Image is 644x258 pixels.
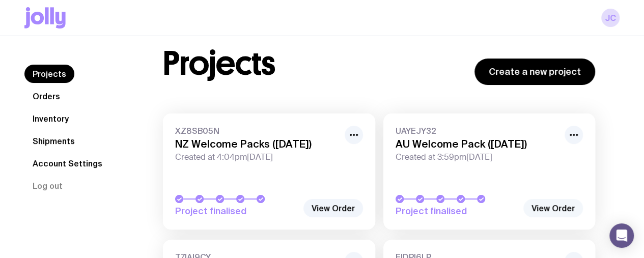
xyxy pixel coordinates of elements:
a: XZ8SB05NNZ Welcome Packs ([DATE])Created at 4:04pm[DATE]Project finalised [163,113,375,230]
button: Log out [24,177,71,195]
a: Create a new project [474,59,595,85]
a: UAYEJY32AU Welcome Pack ([DATE])Created at 3:59pm[DATE]Project finalised [383,113,596,230]
a: Inventory [24,109,77,128]
a: Shipments [24,132,83,150]
a: Orders [24,87,68,105]
span: XZ8SB05N [175,126,339,136]
span: UAYEJY32 [396,126,559,136]
h3: AU Welcome Pack ([DATE]) [396,138,559,150]
h1: Projects [163,47,275,80]
span: Created at 4:04pm[DATE] [175,152,339,162]
a: JC [601,9,620,27]
span: Project finalised [175,205,298,217]
a: View Order [523,199,583,217]
div: Open Intercom Messenger [609,223,634,248]
a: Account Settings [24,154,110,173]
span: Project finalised [396,205,518,217]
a: View Order [303,199,363,217]
h3: NZ Welcome Packs ([DATE]) [175,138,339,150]
span: Created at 3:59pm[DATE] [396,152,559,162]
a: Projects [24,65,74,83]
